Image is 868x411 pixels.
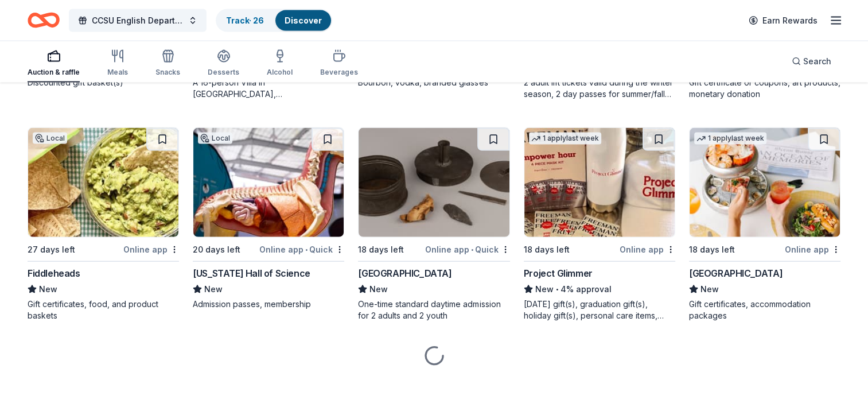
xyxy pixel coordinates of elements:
[193,128,344,237] img: Image for New York Hall of Science
[690,128,840,237] img: Image for Ocean House
[689,77,840,100] div: Gift certificate or coupons, art products, monetary donation
[524,243,570,257] div: 18 days left
[425,242,510,257] div: Online app Quick
[204,282,223,296] span: New
[358,77,509,88] div: Bourbon, vodka, branded glasses
[535,282,554,296] span: New
[123,242,179,257] div: Online app
[783,50,840,73] button: Search
[107,45,128,83] button: Meals
[524,298,675,321] div: [DATE] gift(s), graduation gift(s), holiday gift(s), personal care items, one-on-one career coach...
[69,9,207,32] button: CCSU English Department Silent Auction
[742,10,824,31] a: Earn Rewards
[92,14,184,28] span: CCSU English Department Silent Auction
[208,45,239,83] button: Desserts
[28,298,179,321] div: Gift certificates, food, and product baskets
[524,282,675,296] div: 4% approval
[208,68,239,77] div: Desserts
[320,68,358,77] div: Beverages
[320,45,358,83] button: Beverages
[216,9,332,32] button: Track· 26Discover
[358,298,509,321] div: One-time standard daytime admission for 2 adults and 2 youth
[555,285,558,294] span: •
[226,15,264,25] a: Track· 26
[524,77,675,100] div: 2 adult lift tickets valid during the winter season, 2 day passes for summer/fall attractions
[524,266,593,280] div: Project Glimmer
[689,127,840,321] a: Image for Ocean House1 applylast week18 days leftOnline app[GEOGRAPHIC_DATA]NewGift certificates,...
[193,77,344,100] div: A 16-person Villa in [GEOGRAPHIC_DATA], [GEOGRAPHIC_DATA], [GEOGRAPHIC_DATA] for 7days/6nights (R...
[193,298,344,310] div: Admission passes, membership
[28,68,80,77] div: Auction & raffle
[305,245,308,254] span: •
[193,127,344,310] a: Image for New York Hall of ScienceLocal20 days leftOnline app•Quick[US_STATE] Hall of ScienceNewA...
[620,242,675,257] div: Online app
[785,242,840,257] div: Online app
[28,127,179,321] a: Image for FiddleheadsLocal27 days leftOnline appFiddleheadsNewGift certificates, food, and produc...
[33,133,67,144] div: Local
[359,128,509,237] img: Image for Old Sturbridge Village
[358,127,509,321] a: Image for Old Sturbridge Village18 days leftOnline app•Quick[GEOGRAPHIC_DATA]NewOne-time standard...
[28,77,179,88] div: Discounted gift basket(s)
[28,7,60,34] a: Home
[193,243,240,257] div: 20 days left
[700,282,719,296] span: New
[369,282,388,296] span: New
[193,266,310,280] div: [US_STATE] Hall of Science
[155,68,180,77] div: Snacks
[694,133,766,145] div: 1 apply last week
[358,243,404,257] div: 18 days left
[358,266,451,280] div: [GEOGRAPHIC_DATA]
[28,243,75,257] div: 27 days left
[259,242,344,257] div: Online app Quick
[28,45,80,83] button: Auction & raffle
[267,45,293,83] button: Alcohol
[524,127,675,321] a: Image for Project Glimmer1 applylast week18 days leftOnline appProject GlimmerNew•4% approval[DAT...
[198,133,232,144] div: Local
[39,282,57,296] span: New
[689,298,840,321] div: Gift certificates, accommodation packages
[267,68,293,77] div: Alcohol
[524,128,675,237] img: Image for Project Glimmer
[471,245,473,254] span: •
[689,266,783,280] div: [GEOGRAPHIC_DATA]
[28,128,178,237] img: Image for Fiddleheads
[803,55,831,68] span: Search
[107,68,128,77] div: Meals
[285,15,322,25] a: Discover
[689,243,735,257] div: 18 days left
[529,133,601,145] div: 1 apply last week
[155,45,180,83] button: Snacks
[28,266,80,280] div: Fiddleheads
